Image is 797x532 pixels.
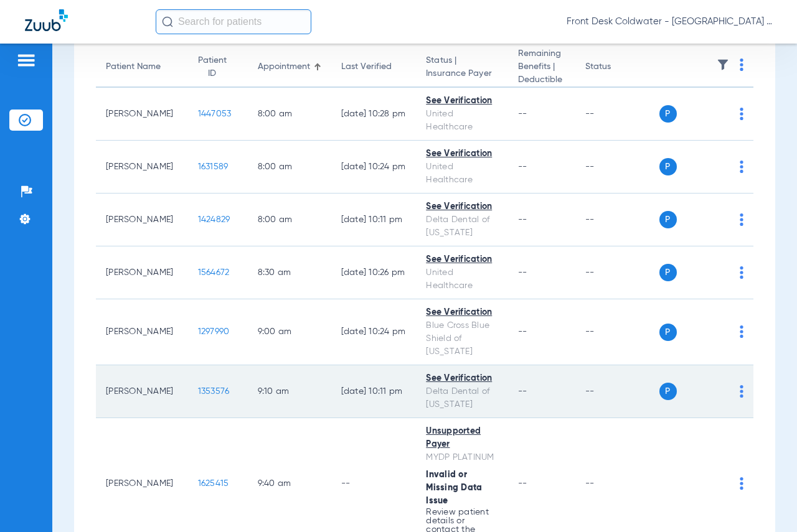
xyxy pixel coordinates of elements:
[416,47,507,88] th: Status |
[198,215,230,224] span: 1424829
[198,110,232,118] span: 1447053
[659,211,677,228] span: P
[426,108,498,134] div: United Healthcare
[740,266,743,279] img: group-dot-blue.svg
[162,16,173,27] img: Search Icon
[96,246,188,299] td: [PERSON_NAME]
[426,67,498,80] span: Insurance Payer
[106,60,161,73] div: Patient Name
[258,60,310,73] div: Appointment
[740,161,743,173] img: group-dot-blue.svg
[575,299,659,365] td: --
[96,299,188,365] td: [PERSON_NAME]
[659,324,677,341] span: P
[198,54,227,80] div: Patient ID
[341,60,392,73] div: Last Verified
[426,147,498,161] div: See Verification
[575,246,659,299] td: --
[331,141,417,194] td: [DATE] 10:24 PM
[16,53,36,68] img: hamburger-icon
[96,365,188,418] td: [PERSON_NAME]
[740,325,743,338] img: group-dot-blue.svg
[740,58,743,71] img: group-dot-blue.svg
[426,372,498,385] div: See Verification
[426,385,498,411] div: Delta Dental of [US_STATE]
[575,88,659,141] td: --
[248,194,331,246] td: 8:00 AM
[426,253,498,266] div: See Verification
[426,451,498,464] div: MYDP PLATINUM
[258,60,321,73] div: Appointment
[25,9,68,31] img: Zuub Logo
[198,387,230,396] span: 1353576
[331,88,417,141] td: [DATE] 10:28 PM
[575,141,659,194] td: --
[426,266,498,292] div: United Healthcare
[198,479,229,488] span: 1625415
[248,141,331,194] td: 8:00 AM
[659,383,677,400] span: P
[426,319,498,358] div: Blue Cross Blue Shield of [US_STATE]
[426,213,498,240] div: Delta Dental of [US_STATE]
[518,387,527,396] span: --
[567,16,772,28] span: Front Desk Coldwater - [GEOGRAPHIC_DATA] | My Community Dental Centers
[518,110,527,118] span: --
[659,264,677,281] span: P
[341,60,407,73] div: Last Verified
[740,385,743,398] img: group-dot-blue.svg
[518,73,565,86] span: Deductible
[248,246,331,299] td: 8:30 AM
[426,306,498,319] div: See Verification
[740,108,743,120] img: group-dot-blue.svg
[426,425,498,451] div: Unsupported Payer
[735,472,797,532] iframe: Chat Widget
[575,47,659,88] th: Status
[198,268,230,277] span: 1564672
[198,327,230,336] span: 1297990
[331,246,417,299] td: [DATE] 10:26 PM
[106,60,178,73] div: Patient Name
[331,365,417,418] td: [DATE] 10:11 PM
[740,213,743,226] img: group-dot-blue.svg
[331,299,417,365] td: [DATE] 10:24 PM
[96,88,188,141] td: [PERSON_NAME]
[198,54,238,80] div: Patient ID
[659,105,677,123] span: P
[426,200,498,213] div: See Verification
[96,194,188,246] td: [PERSON_NAME]
[198,162,229,171] span: 1631589
[426,470,482,505] span: Invalid or Missing Data Issue
[518,162,527,171] span: --
[426,95,498,108] div: See Verification
[518,215,527,224] span: --
[156,9,311,34] input: Search for patients
[518,268,527,277] span: --
[331,194,417,246] td: [DATE] 10:11 PM
[575,194,659,246] td: --
[717,58,729,71] img: filter.svg
[518,327,527,336] span: --
[659,158,677,175] span: P
[518,479,527,488] span: --
[96,141,188,194] td: [PERSON_NAME]
[248,299,331,365] td: 9:00 AM
[248,365,331,418] td: 9:10 AM
[508,47,575,88] th: Remaining Benefits |
[426,161,498,187] div: United Healthcare
[575,365,659,418] td: --
[248,88,331,141] td: 8:00 AM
